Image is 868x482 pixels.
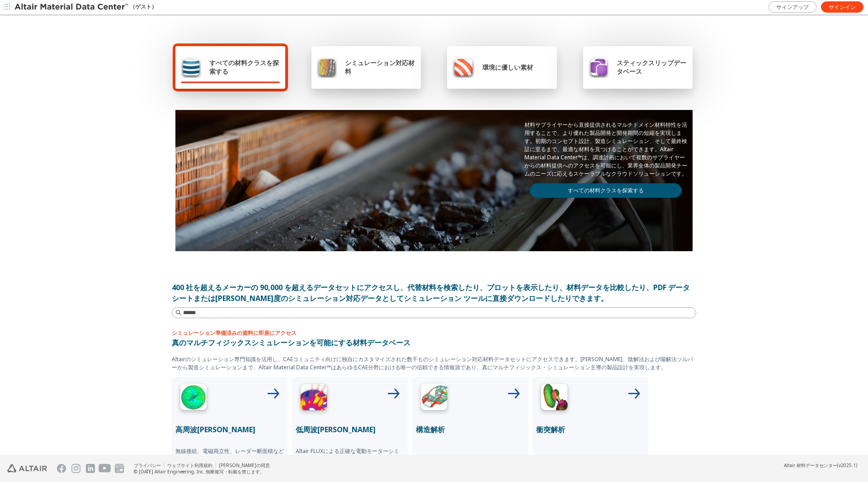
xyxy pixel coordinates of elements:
font: 材料サプライヤーから直接提供されるマルチドメイン材料特性を活用することで、より優れた製品開発と開発期間の短縮を実現します。初期のコンセプト設計、製造シミュレーション、そして最終検証に至るまで、最... [524,121,687,177]
font: シミュレーション対応材料 [345,58,415,76]
img: 低周波アイコン [296,381,332,417]
font: シミュレーション準備済みの資料に即座にアクセス [172,329,297,337]
a: ウェブサイト利用規約 [167,462,212,468]
img: 高頻度アイコン [175,381,212,417]
img: 衝突解析アイコン [536,381,572,417]
img: シミュレーション対応材料 [317,56,337,78]
font: サインイン [829,3,856,11]
font: 低周波[PERSON_NAME] [296,425,376,434]
font: Altairのシミュレーション専門知識を活用し、CAEコミュニティ向けに独自にカスタマイズされた数千ものシミュレーション対応材料データセットにアクセスできます。[PERSON_NAME]、陰解法... [172,355,693,371]
font: 構造解析 [416,425,445,434]
font: 高周波[PERSON_NAME] [175,425,255,434]
font: 無線接続、電磁両立性、レーダー断面積などをシミュレーションするための材料 [175,447,284,462]
font: すべての材料クラスを探索する [568,186,644,194]
font: Altair FLUXによる正確な電動モーターシミュレーションのための包括的な電磁気および熱データ [296,447,404,469]
font: Altair 材料データセンター [784,462,837,468]
font: 環境に優しい素材 [482,63,533,72]
font: © [DATE] Altair Engineering, Inc. 無断複写・転載を禁じます。 [134,468,264,475]
font: （ゲスト） [130,3,157,10]
font: 400 社を超えるメーカーの 90,000 を超えるデータセットにアクセスし、代替材料を検索したり、プロットを表示したり、材料データを比較したり、PDF データシートまたは[PERSON_NAM... [172,282,690,303]
font: (v2025.1) [837,462,857,468]
a: すべての材料クラスを探索する [530,183,682,198]
a: サインアップ [769,1,816,13]
img: 環境に優しい素材 [453,56,474,78]
font: スティックスリップデータベース [617,58,686,76]
font: 衝突解析 [536,425,565,434]
a: [PERSON_NAME]の同意 [219,462,270,468]
img: Altair 材料データセンター [14,3,130,12]
img: スティックスリップデータベース [589,56,609,78]
img: 構造解析アイコン [416,381,452,417]
font: サインアップ [776,3,809,11]
font: 真のマルチフィジックスシミュレーションを可能にする材料データベース [172,338,410,348]
font: すべての材料クラスを探索する [209,58,279,76]
img: すべての材料クラスを探索する [181,56,201,78]
a: プライバシー [134,462,161,468]
a: サインイン [821,1,863,13]
img: アルテアエンジニアリング [7,464,47,472]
